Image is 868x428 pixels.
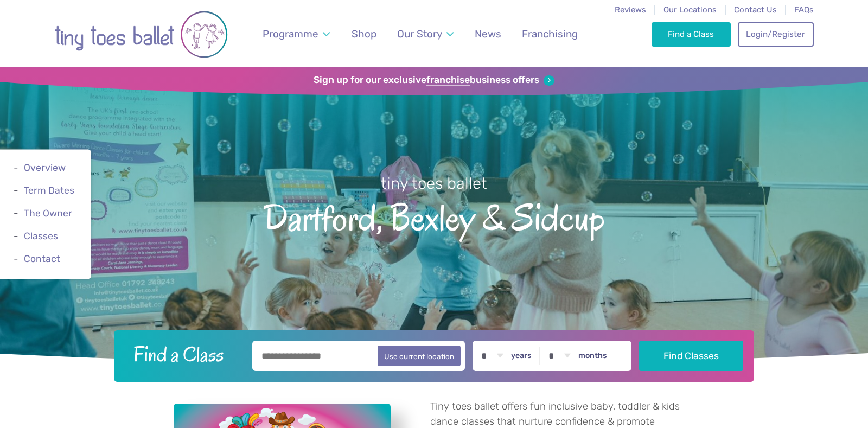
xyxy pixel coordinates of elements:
a: FAQs [794,5,814,15]
a: Our Story [392,21,459,47]
a: News [469,21,506,47]
a: Our Locations [663,5,717,15]
a: Overview [24,162,66,173]
a: Reviews [615,5,646,15]
a: Login/Register [738,22,814,46]
strong: franchise [426,74,470,86]
a: Classes [24,231,58,242]
a: Programme [258,21,335,47]
a: Contact [24,254,60,265]
label: months [578,351,607,361]
span: Our Story [397,28,442,40]
label: years [511,351,532,361]
button: Find Classes [639,341,744,371]
span: News [475,28,501,40]
span: Programme [263,28,318,40]
img: tiny toes ballet [54,7,228,62]
span: Shop [352,28,376,40]
button: Use current location [378,346,461,366]
span: Franchising [522,28,578,40]
small: tiny toes ballet [381,174,487,193]
a: Sign up for our exclusivefranchisebusiness offers [314,74,554,86]
a: Franchising [517,21,583,47]
a: Contact Us [734,5,777,15]
a: Shop [347,21,382,47]
a: The Owner [24,208,72,219]
a: Find a Class [652,22,731,46]
a: Term Dates [24,185,74,196]
span: Dartford, Bexley & Sidcup [19,194,849,238]
h2: Find a Class [125,341,245,368]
